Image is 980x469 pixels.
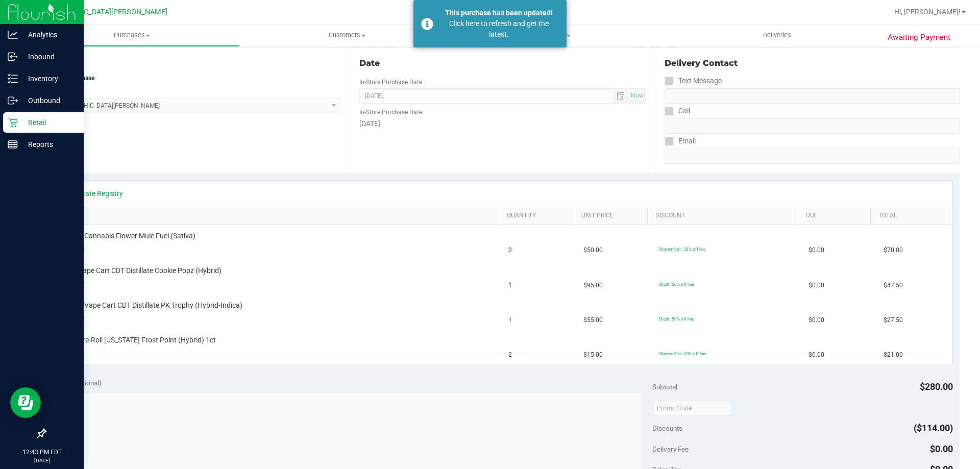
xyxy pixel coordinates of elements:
[583,281,603,290] span: $95.00
[8,117,18,128] inline-svg: Retail
[508,281,512,290] span: 1
[10,387,41,418] iframe: Resource center
[655,212,792,220] a: Discount
[8,52,18,62] inline-svg: Inbound
[45,57,340,69] div: Location
[8,73,18,84] inline-svg: Inventory
[652,419,682,437] span: Discounts
[508,350,512,360] span: 2
[359,78,422,87] label: In-Store Purchase Date
[808,315,824,325] span: $0.00
[508,315,512,325] span: 1
[439,8,559,18] div: This purchase has been updated!
[658,282,694,287] span: 50cdt: 50% off line
[239,24,454,46] a: Customers
[665,57,960,69] div: Delivery Contact
[507,212,569,220] a: Quantity
[658,316,694,322] span: 50cdt: 50% off line
[658,351,706,356] span: 30preroll1ct: 30% off line
[18,116,79,129] p: Retail
[5,448,79,457] p: 12:43 PM EDT
[920,381,953,392] span: $280.00
[18,51,79,63] p: Inbound
[749,31,805,40] span: Deliveries
[894,8,961,16] span: Hi, [PERSON_NAME]!
[60,212,495,220] a: SKU
[665,134,696,149] label: Email
[359,57,645,69] div: Date
[59,335,216,345] span: FT 1g Pre-Roll [US_STATE] Frost Point (Hybrid) 1ct
[24,31,239,40] span: Purchases
[665,88,960,104] input: Format: (999) 999-9999
[583,245,603,255] span: $50.00
[24,24,239,46] a: Purchases
[884,350,903,360] span: $21.00
[652,383,677,391] span: Subtotal
[18,94,79,107] p: Outbound
[62,188,123,199] a: View State Registry
[652,445,689,453] span: Delivery Fee
[888,32,950,43] span: Awaiting Payment
[8,30,18,40] inline-svg: Analytics
[59,266,222,276] span: FT 1g Vape Cart CDT Distillate Cookie Popz (Hybrid)
[583,350,603,360] span: $15.00
[884,245,903,255] span: $70.00
[583,315,603,325] span: $55.00
[884,281,903,290] span: $47.50
[808,245,824,255] span: $0.00
[439,18,559,40] div: Click here to refresh and get the latest.
[359,108,422,117] label: In-Store Purchase Date
[359,118,645,129] div: [DATE]
[41,8,167,16] span: [GEOGRAPHIC_DATA][PERSON_NAME]
[878,212,941,220] a: Total
[804,212,867,220] a: Tax
[508,245,512,255] span: 2
[665,73,722,88] label: Text Message
[8,95,18,106] inline-svg: Outbound
[240,31,454,40] span: Customers
[930,443,953,454] span: $0.00
[59,231,195,241] span: FT 3.5g Cannabis Flower Mule Fuel (Sativa)
[808,281,824,290] span: $0.00
[5,457,79,464] p: [DATE]
[665,118,960,134] input: Format: (999) 999-9999
[59,301,242,310] span: FT 0.5g Vape Cart CDT Distillate PK Trophy (Hybrid-Indica)
[884,315,903,325] span: $27.50
[652,401,731,416] input: Promo Code
[914,423,953,433] span: ($114.00)
[670,24,885,46] a: Deliveries
[808,350,824,360] span: $0.00
[18,29,79,41] p: Analytics
[18,72,79,85] p: Inventory
[581,212,644,220] a: Unit Price
[18,138,79,151] p: Reports
[658,246,705,252] span: 30premfire1: 30% off line
[8,139,18,150] inline-svg: Reports
[665,104,690,118] label: Call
